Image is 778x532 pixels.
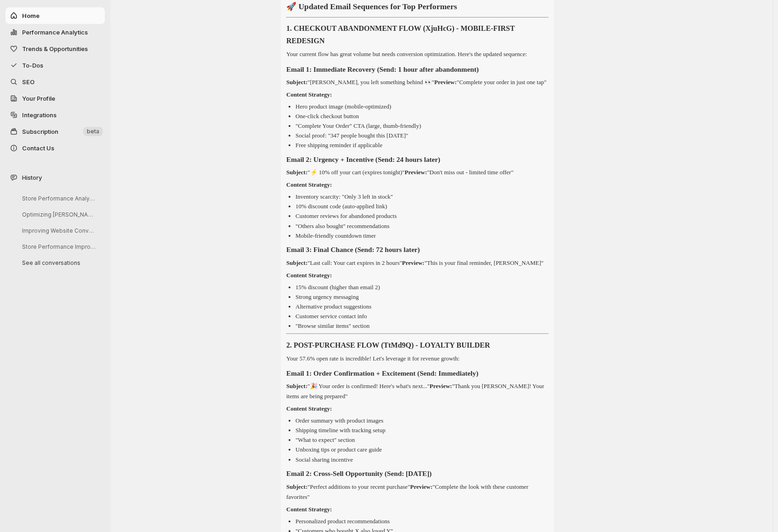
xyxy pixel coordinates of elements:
[295,113,359,120] p: One-click checkout button
[15,256,102,270] button: See all conversations
[286,181,332,188] strong: Content Strategy:
[6,24,105,40] button: Performance Analytics
[6,90,105,107] a: Your Profile
[286,405,332,412] strong: Content Strategy:
[6,74,105,90] a: SEO
[6,123,105,140] button: Subscription
[286,169,307,176] strong: Subject:
[286,483,307,490] strong: Subject:
[295,518,390,525] p: Personalized product recommendations
[295,417,383,424] p: Order summary with product images
[295,436,355,443] p: "What to expect" section
[295,322,369,329] p: "Browse similar items" section
[15,207,102,222] button: Optimizing [PERSON_NAME] for Better ROI
[286,2,457,11] strong: 🚀 Updated Email Sequences for Top Performers
[22,144,54,152] span: Contact Us
[404,169,427,176] strong: Preview:
[286,383,307,389] strong: Subject:
[22,78,34,86] span: SEO
[22,12,40,19] span: Home
[295,103,391,110] p: Hero product image (mobile-optimized)
[6,57,105,74] button: To-Dos
[295,203,387,210] p: 10% discount code (auto-applied link)
[286,354,549,364] p: Your 57.6% open rate is incredible! Let's leverage it for revenue growth:
[6,7,105,24] button: Home
[410,483,432,490] strong: Preview:
[295,446,382,453] p: Unboxing tips or product care guide
[286,79,307,86] strong: Subject:
[295,456,353,463] p: Social sharing incentive
[15,240,102,254] button: Store Performance Improvement Analysis
[430,383,452,389] strong: Preview:
[22,173,42,182] span: History
[295,193,393,200] p: Inventory scarcity: "Only 3 left in stock"
[286,341,490,349] strong: 2. POST-PURCHASE FLOW (TtMd9Q) - LOYALTY BUILDER
[286,49,549,59] p: Your current flow has great volume but needs conversion optimization. Here's the updated sequence:
[295,132,408,139] p: Social proof: "347 people bought this [DATE]"
[434,79,457,86] strong: Preview:
[295,142,382,149] p: Free shipping reminder if applicable
[295,232,376,239] p: Mobile-friendly countdown timer
[6,140,105,156] button: Contact Us
[286,381,549,401] p: "🎉 Your order is confirmed! Here's what's next..." "Thank you [PERSON_NAME]! Your items are being...
[6,40,105,57] button: Trends & Opportunities
[22,128,58,135] span: Subscription
[22,45,88,52] span: Trends & Opportunities
[295,293,359,300] p: Strong urgency messaging
[286,272,332,279] strong: Content Strategy:
[15,223,102,238] button: Improving Website Conversion Rate Strategies
[286,91,332,98] strong: Content Strategy:
[295,122,421,129] p: "Complete Your Order" CTA (large, thumb-friendly)
[295,303,371,310] p: Alternative product suggestions
[286,77,549,87] p: "[PERSON_NAME], you left something behind 👀" "Complete your order in just one tap"
[286,24,515,45] strong: 1. CHECKOUT ABANDONMENT FLOW (XjuHcG) - MOBILE-FIRST REDESIGN
[286,65,479,73] strong: Email 1: Immediate Recovery (Send: 1 hour after abandonment)
[295,427,386,434] p: Shipping timeline with tracking setup
[286,369,478,377] strong: Email 1: Order Confirmation + Excitement (Send: Immediately)
[15,191,102,206] button: Store Performance Analysis and Recommendations
[286,482,549,502] p: "Perfect additions to your recent purchase" "Complete the look with these customer favorites"
[286,155,440,163] strong: Email 2: Urgency + Incentive (Send: 24 hours later)
[22,62,43,69] span: To-Dos
[286,259,307,266] strong: Subject:
[22,95,55,102] span: Your Profile
[295,223,390,229] p: "Others also bought" recommendations
[295,284,380,291] p: 15% discount (higher than email 2)
[295,212,397,219] p: Customer reviews for abandoned products
[286,469,432,477] strong: Email 2: Cross-Sell Opportunity (Send: [DATE])
[286,167,549,177] p: "⚡ 10% off your cart (expires tonight)" "Don't miss out - limited time offer"
[286,246,420,253] strong: Email 3: Final Chance (Send: 72 hours later)
[402,259,425,266] strong: Preview:
[286,258,549,268] p: "Last call: Your cart expires in 2 hours" "This is your final reminder, [PERSON_NAME]"
[286,506,332,513] strong: Content Strategy:
[295,313,367,320] p: Customer service contact info
[87,128,99,135] span: beta
[6,107,105,123] a: Integrations
[22,111,57,119] span: Integrations
[22,29,88,36] span: Performance Analytics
